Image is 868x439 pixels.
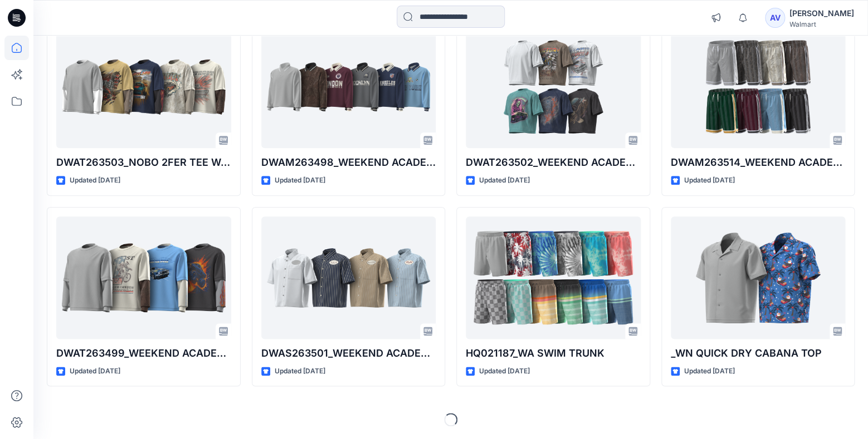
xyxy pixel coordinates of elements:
a: DWAS263501_WEEKEND ACADEMY GAS STATION SS BUTTON UP [261,216,436,339]
p: DWAS263501_WEEKEND ACADEMY GAS STATION SS BUTTON UP [261,346,436,361]
div: Walmart [789,20,854,28]
p: DWAT263499_WEEKEND ACADEMY 2FER TEE [56,346,231,361]
p: _WN QUICK DRY CABANA TOP [671,346,846,361]
p: DWAM263498_WEEKEND ACADEMY LS SOCCER JERSEY [261,155,436,170]
p: HQ021187_WA SWIM TRUNK [466,346,641,361]
p: DWAT263502_WEEKEND ACADEMY SS BOXY GRAPHIC TEE [466,155,641,170]
a: _WN QUICK DRY CABANA TOP [671,216,846,339]
div: [PERSON_NAME] [789,7,854,20]
p: Updated [DATE] [70,175,120,186]
p: DWAT263503_NOBO 2FER TEE W- GRAPHICS [56,155,231,170]
div: AV [765,8,785,28]
p: Updated [DATE] [275,366,325,377]
p: DWAM263514_WEEKEND ACADEMY SCALLOPED JACQUARD MESH SHORT [671,155,846,170]
p: Updated [DATE] [479,175,530,186]
a: DWAT263503_NOBO 2FER TEE W- GRAPHICS [56,26,231,148]
p: Updated [DATE] [684,175,735,186]
p: Updated [DATE] [275,175,325,186]
a: DWAM263514_WEEKEND ACADEMY SCALLOPED JACQUARD MESH SHORT [671,26,846,148]
a: DWAT263502_WEEKEND ACADEMY SS BOXY GRAPHIC TEE [466,26,641,148]
a: DWAM263498_WEEKEND ACADEMY LS SOCCER JERSEY [261,26,436,148]
p: Updated [DATE] [684,366,735,377]
p: Updated [DATE] [479,366,530,377]
p: Updated [DATE] [70,366,120,377]
a: DWAT263499_WEEKEND ACADEMY 2FER TEE [56,216,231,339]
a: HQ021187_WA SWIM TRUNK [466,216,641,339]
